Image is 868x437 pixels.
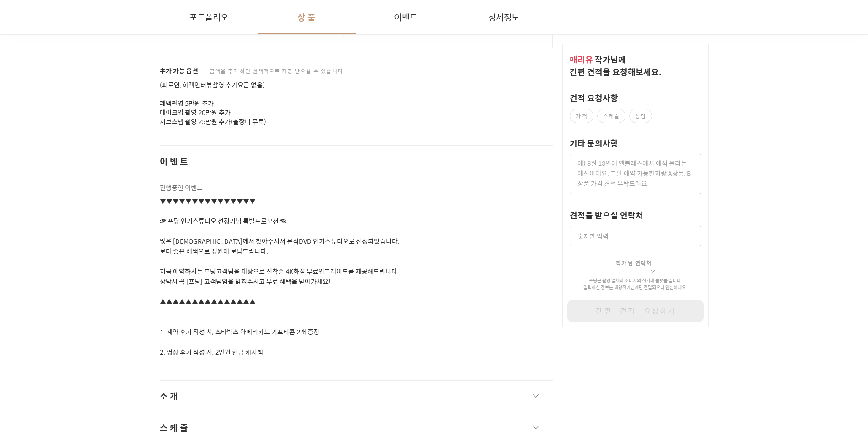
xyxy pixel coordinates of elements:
[60,290,118,313] a: 대화
[160,390,181,403] span: 소개
[629,109,652,123] label: 상담
[160,81,553,126] p: (피로연, 하객인터뷰촬영 추가요금 없음) 폐백촬영 5만원 추가 메이크업 촬영 20만원 추가 서브스냅 촬영 25만원 추가(출장비 무료)
[160,421,190,434] span: 스케줄
[29,304,34,311] span: 홈
[160,66,198,76] span: 추가 가능 옵션
[616,246,655,274] button: 작가님 연락처
[570,92,618,104] label: 견적 요청사항
[118,290,176,313] a: 설정
[570,137,618,149] label: 기타 문의사항
[160,196,553,357] p: ▼▼▼▼▼▼▼▼▼▼▼▼▼▼▼ ☞ 프딩 인기스튜디오 선정기념 특별프로모션 ☜ 많은 [DEMOGRAPHIC_DATA]께서 찾아주셔서 본식DVD 인기스튜디오로 선정되었습니다. 보다...
[570,209,643,221] label: 견적을 받으실 연락처
[570,226,701,246] input: 숫자만 입력
[84,305,95,312] span: 대화
[141,304,152,311] span: 설정
[570,277,701,291] p: 프딩은 촬영 업체와 소비자의 직거래 플랫폼 입니다. 입력하신 정보는 해당 작가 님께만 전달되오니 안심하세요.
[160,182,203,192] span: 진행중인 이벤트
[160,155,553,168] span: 이벤트
[210,67,349,75] span: 금액을 추가하면 선택적으로 제공 받으실 수 있습니다.
[570,53,593,66] span: 매리유
[570,53,662,78] span: 작가 님께 간편 견적을 요청해보세요.
[3,290,60,313] a: 홈
[616,259,652,267] span: 작가님 연락처
[160,381,553,412] button: 소개
[570,109,593,123] label: 가격
[567,300,704,322] button: 간편 견적 요청하기
[597,109,625,123] label: 스케줄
